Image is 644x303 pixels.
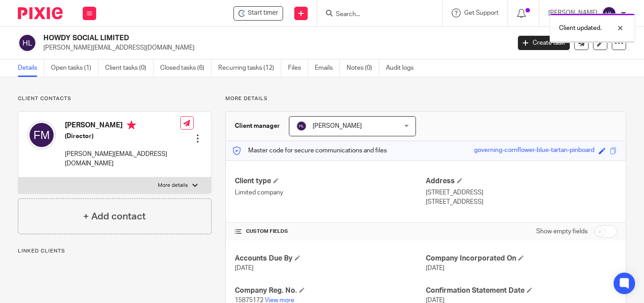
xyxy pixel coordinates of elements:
h4: Company Reg. No. [235,286,426,295]
span: [DATE] [235,265,254,271]
p: [STREET_ADDRESS] [426,198,617,206]
img: Pixie [18,7,63,19]
h5: (Director) [65,132,180,141]
h4: Address [426,177,617,186]
div: HOWDY SOCIAL LIMITED [233,6,283,21]
p: Client contacts [18,95,212,102]
p: [STREET_ADDRESS] [426,188,617,197]
h4: + Add contact [83,210,146,223]
div: governing-cornflower-blue-tartan-pinboard [474,146,594,156]
a: Notes (0) [347,59,379,77]
a: Open tasks (1) [51,59,98,77]
h4: Confirmation Statement Date [426,286,617,295]
h4: Company Incorporated On [426,254,617,263]
p: Client updated. [559,24,602,33]
a: Files [288,59,308,77]
h4: Client type [235,177,426,186]
a: Audit logs [386,59,420,77]
p: [PERSON_NAME][EMAIL_ADDRESS][DOMAIN_NAME] [65,150,180,168]
p: More details [158,182,188,189]
h4: CUSTOM FIELDS [235,228,426,235]
a: Create task [518,36,570,50]
p: More details [225,95,626,102]
a: Details [18,59,44,77]
p: Master code for secure communications and files [233,146,387,155]
span: [PERSON_NAME] [313,123,362,129]
a: Recurring tasks (12) [218,59,281,77]
label: Show empty fields [536,227,588,236]
p: Limited company [235,188,426,197]
a: Closed tasks (6) [160,59,212,77]
img: svg%3E [296,121,307,131]
h3: Client manager [235,122,280,130]
p: [PERSON_NAME][EMAIL_ADDRESS][DOMAIN_NAME] [43,43,504,52]
p: Linked clients [18,248,212,255]
span: [DATE] [426,265,445,271]
a: Client tasks (0) [105,59,153,77]
img: svg%3E [27,121,56,149]
img: svg%3E [18,34,37,52]
span: Start timer [248,8,278,18]
i: Primary [127,121,136,130]
h4: [PERSON_NAME] [65,121,180,132]
h2: HOWDY SOCIAL LIMITED [43,34,412,43]
img: svg%3E [602,6,616,21]
h4: Accounts Due By [235,254,426,263]
a: Emails [315,59,340,77]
